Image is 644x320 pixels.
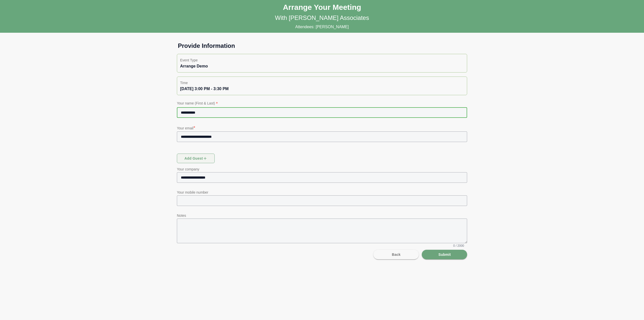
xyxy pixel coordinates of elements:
p: Time [180,80,464,86]
p: Your mobile number [177,189,467,195]
button: Back [373,250,419,259]
p: Event Type [180,57,464,63]
h1: Arrange Your Meeting [283,3,361,12]
span: 0 / 2000 [453,244,464,248]
div: [DATE] 3:00 PM - 3:30 PM [180,86,464,92]
span: Back [392,250,401,259]
p: Your name (First & Last) [177,100,467,107]
p: Your company [177,166,467,172]
div: Arrange Demo [180,63,464,69]
p: With [PERSON_NAME] Associates [275,14,369,22]
p: Attendees: [PERSON_NAME] [295,24,349,30]
span: Submit [438,250,451,259]
button: Submit [422,250,467,259]
p: Notes [177,212,467,219]
button: Add guest [177,154,215,163]
p: Your email [177,124,467,131]
span: Add guest [184,154,208,163]
h1: Provide Information [174,42,470,50]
